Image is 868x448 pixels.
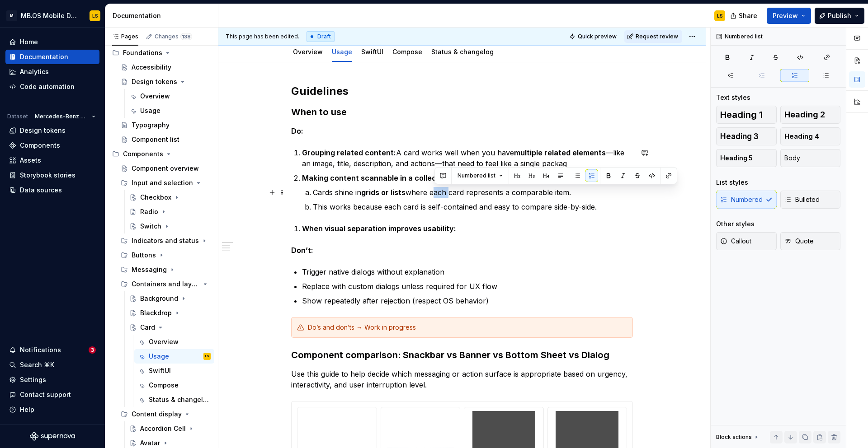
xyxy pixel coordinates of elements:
a: SwiftUI [134,364,214,378]
button: Contact support [5,387,99,402]
div: SwiftUI [149,366,171,375]
div: Block actions [716,431,760,443]
div: Data sources [20,186,62,195]
span: Share [739,11,757,20]
a: Blackdrop [126,306,214,320]
div: Draft [307,31,335,42]
h3: When to use [291,106,633,118]
div: Buttons [117,248,214,262]
p: This works because each card is self-contained and easy to compare side-by-side. [313,201,633,212]
button: Mercedes-Benz 2.0 [31,110,99,123]
a: Card [126,320,214,335]
a: Checkbox [126,190,214,205]
div: Typography [132,121,170,130]
div: Status & changelog [428,42,497,61]
div: Dataset [7,113,28,120]
div: Component overview [132,164,199,173]
div: Component list [132,135,179,144]
span: Heading 2 [784,110,825,119]
svg: Supernova Logo [30,432,75,441]
span: Preview [773,11,798,20]
button: Bulleted [780,191,841,209]
a: Usage [332,48,352,56]
span: 3 [89,346,96,354]
div: Usage [149,352,169,361]
span: Numbered list [458,172,495,179]
div: Storybook stories [20,171,75,180]
button: Publish [815,8,864,24]
div: Overview [289,42,326,61]
button: Notifications3 [5,343,99,357]
div: Design tokens [132,77,177,86]
span: Heading 1 [720,110,763,119]
div: Containers and layout [132,280,200,289]
div: Background [140,294,178,303]
div: Changes [155,33,192,40]
span: Heading 3 [720,132,759,141]
div: Contact support [20,390,71,399]
strong: Making content scannable in a collection: [302,173,453,182]
p: Show repeatedly after rejection (respect OS behavior) [302,295,633,306]
div: Search ⌘K [20,360,54,369]
a: Assets [5,153,99,168]
strong: When visual separation improves usability: [302,224,456,233]
a: Accessibility [117,60,214,75]
div: MB.OS Mobile Design System [21,11,79,20]
div: Overview [149,337,179,346]
div: Assets [20,156,41,165]
strong: Do: [291,126,303,135]
div: Status & changelog [149,395,209,404]
button: Heading 3 [716,127,777,145]
span: Body [784,154,800,163]
div: LS [205,352,209,361]
a: Usage [126,103,214,118]
span: 138 [180,33,192,40]
div: Indicators and status [132,236,199,245]
a: Design tokens [5,123,99,138]
a: Overview [134,335,214,349]
a: Status & changelog [431,48,494,56]
div: Pages [112,33,138,40]
a: Compose [392,48,422,56]
span: Bulleted [784,195,820,204]
div: Content display [132,410,182,419]
span: Quick preview [578,33,617,40]
strong: multiple related elements [514,148,606,157]
span: This page has been edited. [226,33,299,40]
strong: Component comparison: Snackbar vs Banner vs Bottom Sheet vs Dialog [291,350,609,360]
h2: Guidelines [291,84,633,98]
button: Heading 1 [716,106,777,124]
div: Accessibility [132,63,171,72]
div: Usage [140,106,160,115]
div: Help [20,405,34,414]
a: SwiftUI [361,48,383,56]
a: Settings [5,373,99,387]
span: Heading 5 [720,154,753,163]
a: Background [126,291,214,306]
div: Messaging [117,262,214,277]
div: Settings [20,375,46,384]
div: List styles [716,178,748,187]
div: Code automation [20,82,75,91]
span: Quote [784,237,814,246]
div: Avatar [140,439,160,448]
p: Use this guide to help decide which messaging or action surface is appropriate based on urgency, ... [291,369,633,390]
div: Indicators and status [117,233,214,248]
button: Heading 2 [780,106,841,124]
div: Text styles [716,93,750,102]
a: Typography [117,118,214,132]
div: Analytics [20,67,49,76]
div: Blackdrop [140,308,172,317]
a: Documentation [5,50,99,64]
div: Block actions [716,434,752,441]
div: Radio [140,207,158,216]
div: Components [20,141,60,150]
div: Input and selection [132,178,193,187]
a: Overview [293,48,323,56]
button: Request review [624,30,682,43]
div: Home [20,37,38,47]
a: Radio [126,205,214,219]
a: Components [5,138,99,153]
div: Compose [389,42,426,61]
